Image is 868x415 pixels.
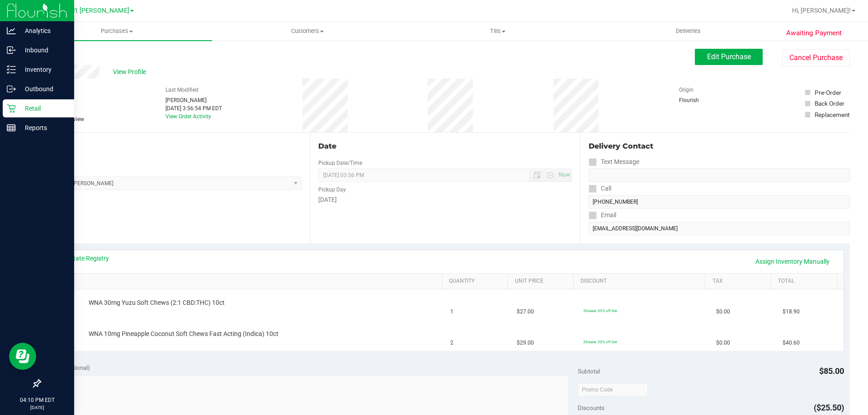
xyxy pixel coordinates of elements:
span: $29.00 [517,339,534,347]
div: [DATE] 3:56:54 PM EDT [165,104,222,112]
div: Back Order [815,99,844,108]
a: Tills [402,22,593,41]
button: Edit Purchase [695,49,763,65]
div: [PERSON_NAME] [165,96,222,104]
label: Origin [679,86,693,94]
span: WNA 10mg Pineapple Coconut Soft Chews Fast Acting (Indica) 10ct [89,330,278,338]
span: $85.00 [819,366,844,376]
a: Unit Price [515,278,570,285]
a: Purchases [22,22,212,41]
span: $40.60 [783,339,800,347]
span: Customers [212,27,402,35]
a: View Order Activity [165,113,211,120]
p: Outbound [16,84,70,94]
span: Subtotal [578,368,600,375]
span: 30wana: 30% off line [583,340,617,344]
p: Reports [16,122,70,133]
div: Delivery Contact [589,141,850,152]
inline-svg: Outbound [7,84,16,93]
label: Pickup Date/Time [318,159,362,167]
label: Pickup Day [318,186,346,194]
inline-svg: Retail [7,104,16,113]
p: Inbound [16,45,70,56]
inline-svg: Reports [7,123,16,132]
span: New Port [PERSON_NAME] [51,7,129,14]
div: [DATE] [318,195,571,205]
span: Deliveries [664,27,713,35]
button: Cancel Purchase [782,49,850,66]
span: ($25.50) [814,403,844,412]
span: 1 [450,308,453,316]
inline-svg: Inventory [7,65,16,74]
p: 04:10 PM EDT [4,396,70,404]
p: Retail [16,103,70,114]
div: Date [318,141,571,152]
input: Format: (999) 999-9999 [589,195,850,209]
span: Hi, [PERSON_NAME]! [792,7,851,14]
inline-svg: Inbound [7,46,16,55]
a: Tax [712,278,768,285]
label: Last Modified [165,86,198,94]
div: Flourish [679,96,724,104]
a: View State Registry [55,254,109,263]
div: Location [40,141,302,152]
label: Text Message [589,155,639,168]
p: [DATE] [4,404,70,411]
input: Format: (999) 999-9999 [589,168,850,182]
label: Email [589,209,616,222]
span: 30wana: 30% off line [583,308,617,313]
p: Analytics [16,25,70,36]
span: $0.00 [716,339,730,347]
label: Call [589,182,611,195]
span: 2 [450,339,453,347]
span: $0.00 [716,308,730,316]
p: Inventory [16,64,70,75]
a: Deliveries [593,22,783,41]
input: Promo Code [578,383,648,396]
a: Quantity [449,278,504,285]
span: Tills [403,27,592,35]
inline-svg: Analytics [7,26,16,35]
div: Pre-Order [815,88,841,97]
iframe: Resource center [9,343,36,370]
div: Replacement [815,110,849,119]
span: $27.00 [517,308,534,316]
span: Purchases [22,27,212,35]
a: Discount [580,278,702,285]
a: SKU [53,278,438,285]
span: Awaiting Payment [786,28,842,38]
a: Customers [212,22,402,41]
a: Total [778,278,833,285]
span: WNA 30mg Yuzu Soft Chews (2:1 CBD:THC) 10ct [89,298,225,307]
span: $18.90 [783,308,800,316]
span: View Profile [113,67,149,77]
span: Edit Purchase [707,52,751,61]
a: Assign Inventory Manually [750,254,835,269]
